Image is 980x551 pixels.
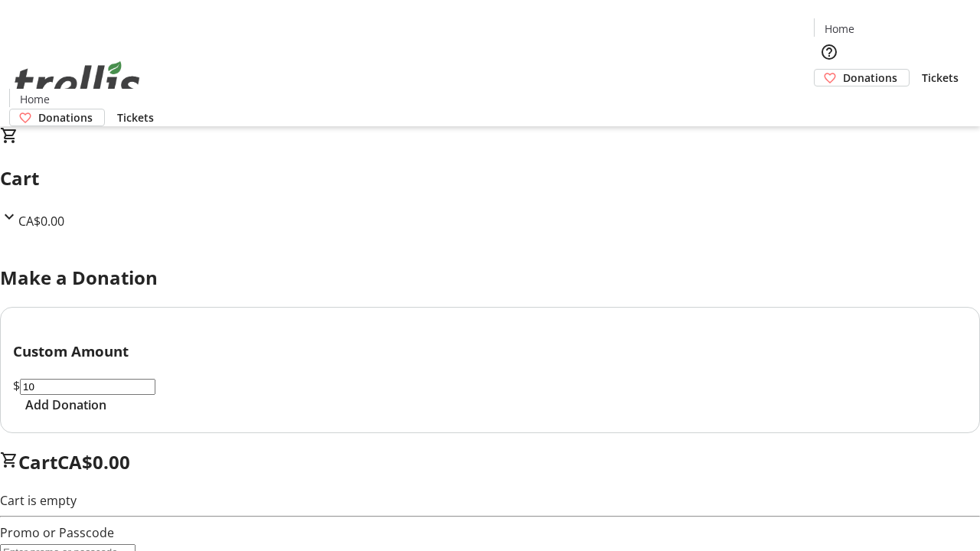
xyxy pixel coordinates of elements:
[9,44,145,121] img: Orient E2E Organization hvzJzFsg5a's Logo
[13,377,20,394] span: $
[843,70,897,86] span: Donations
[25,396,106,414] span: Add Donation
[825,21,854,37] span: Home
[38,109,93,126] span: Donations
[57,449,130,474] span: CA$0.00
[9,109,105,126] a: Donations
[13,396,119,414] button: Add Donation
[117,109,154,126] span: Tickets
[10,91,59,107] a: Home
[910,70,971,86] a: Tickets
[815,21,864,37] a: Home
[18,213,64,230] span: CA$0.00
[814,86,844,117] button: Cart
[814,69,910,86] a: Donations
[13,341,967,362] h3: Custom Amount
[922,70,959,86] span: Tickets
[20,379,155,395] input: Donation Amount
[814,37,844,67] button: Help
[20,91,50,107] span: Home
[105,109,166,126] a: Tickets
